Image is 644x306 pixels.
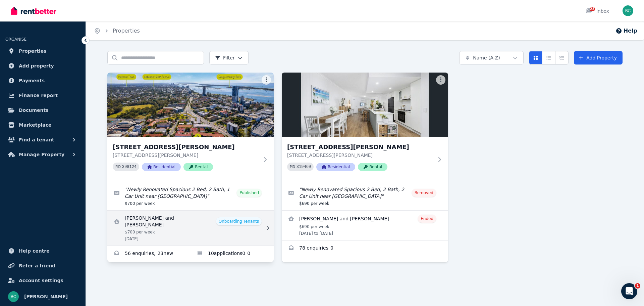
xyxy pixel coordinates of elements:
[19,77,45,85] span: Payments
[5,44,80,58] a: Properties
[5,133,80,146] button: Find a tenant
[5,74,80,87] a: Payments
[19,62,54,70] span: Add property
[107,73,274,137] img: 4/7 Johnston St, Southport
[574,51,623,64] a: Add Property
[19,276,63,285] span: Account settings
[316,163,355,171] span: Residential
[473,54,500,61] span: Name (A-Z)
[209,51,249,64] button: Filter
[297,165,311,169] code: 319460
[287,152,433,159] p: [STREET_ADDRESS][PERSON_NAME]
[107,182,274,210] a: Edit listing: Newly Renovated Spacious 2 Bed, 2 Bath, 1 Car Unit near Southport CBD
[5,59,80,73] a: Add property
[5,274,80,287] a: Account settings
[621,283,637,299] iframe: Intercom live chat
[122,165,137,169] code: 398124
[19,91,58,99] span: Finance report
[5,103,80,117] a: Documents
[11,6,56,16] img: RentBetter
[113,152,259,159] p: [STREET_ADDRESS][PERSON_NAME]
[282,211,448,240] a: View details for June Drysdale and Sienna Michelle Drysdale
[290,165,295,169] small: PID
[282,73,448,182] a: 10/7 Johnston Street, Southport[STREET_ADDRESS][PERSON_NAME][STREET_ADDRESS][PERSON_NAME]PID 3194...
[282,241,448,257] a: Enquiries for 10/7 Johnston Street, Southport
[191,246,274,262] a: Applications for 4/7 Johnston St, Southport
[19,121,51,129] span: Marketplace
[262,75,271,85] button: More options
[183,163,213,171] span: Rental
[282,182,448,210] a: Edit listing: Newly Renovated Spacious 2 Bed, 2 Bath, 2 Car Unit near Southport CBD
[5,37,26,42] span: ORGANISE
[282,73,448,137] img: 10/7 Johnston Street, Southport
[5,244,80,258] a: Help centre
[115,165,121,169] small: PID
[19,47,47,55] span: Properties
[113,28,140,34] a: Properties
[5,118,80,132] a: Marketplace
[287,142,433,152] h3: [STREET_ADDRESS][PERSON_NAME]
[86,21,148,40] nav: Breadcrumb
[107,73,274,182] a: 4/7 Johnston St, Southport[STREET_ADDRESS][PERSON_NAME][STREET_ADDRESS][PERSON_NAME]PID 398124Res...
[542,51,555,64] button: Compact list view
[529,51,542,64] button: Card view
[5,89,80,102] a: Finance report
[107,211,274,246] a: View details for Miki Kobayashi and Junji Yasuda
[19,106,49,114] span: Documents
[19,150,64,159] span: Manage Property
[8,291,19,302] img: Brett Cumming
[215,54,235,61] span: Filter
[459,51,524,64] button: Name (A-Z)
[19,262,55,270] span: Refer a friend
[586,8,609,14] div: Inbox
[358,163,387,171] span: Rental
[436,75,445,85] button: More options
[19,136,54,144] span: Find a tenant
[24,293,68,301] span: [PERSON_NAME]
[19,247,50,255] span: Help centre
[107,246,191,262] a: Enquiries for 4/7 Johnston St, Southport
[5,148,80,161] button: Manage Property
[529,51,569,64] div: View options
[555,51,569,64] button: Expanded list view
[635,283,640,289] span: 1
[5,259,80,272] a: Refer a friend
[113,142,259,152] h3: [STREET_ADDRESS][PERSON_NAME]
[615,27,637,35] button: Help
[590,7,595,11] span: 23
[142,163,181,171] span: Residential
[623,5,633,16] img: Brett Cumming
